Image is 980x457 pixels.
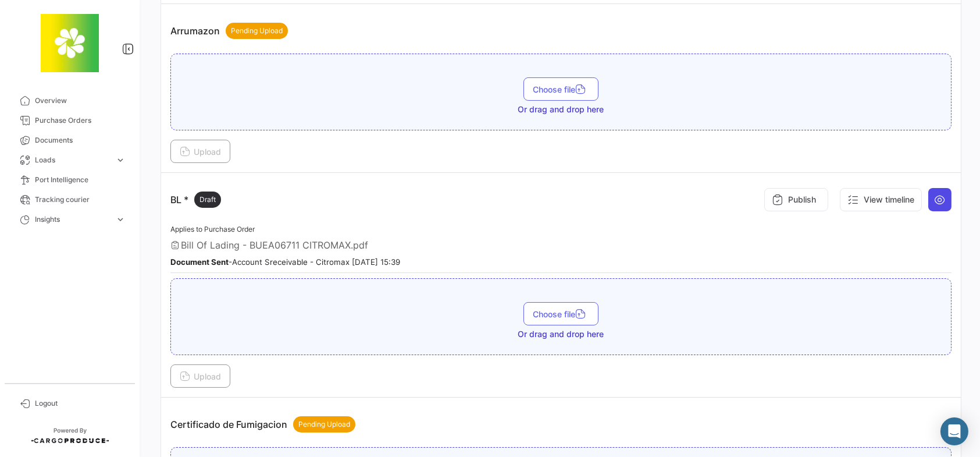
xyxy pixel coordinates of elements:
[9,130,130,150] a: Documents
[35,398,126,409] span: Logout
[35,135,126,146] span: Documents
[298,419,350,430] span: Pending Upload
[199,194,216,205] span: Draft
[533,84,589,94] span: Choose file
[41,14,99,72] img: 8664c674-3a9e-46e9-8cba-ffa54c79117b.jfif
[35,115,126,126] span: Purchase Orders
[231,26,283,36] span: Pending Upload
[523,77,598,101] button: Choose file
[181,239,368,251] span: Bill Of Lading - BUEA06711 CITROMAX.pdf
[9,190,130,210] a: Tracking courier
[518,328,604,340] span: Or drag and drop here
[840,188,922,211] button: View timeline
[35,175,126,185] span: Port Intelligence
[170,23,288,39] p: Arrumazon
[170,364,230,388] button: Upload
[180,371,221,381] span: Upload
[9,111,130,130] a: Purchase Orders
[115,155,126,165] span: expand_more
[170,225,255,233] span: Applies to Purchase Order
[170,140,230,163] button: Upload
[170,257,229,267] b: Document Sent
[533,309,589,319] span: Choose file
[518,104,604,115] span: Or drag and drop here
[180,147,221,157] span: Upload
[940,417,968,445] div: Abrir Intercom Messenger
[764,188,828,211] button: Publish
[170,416,355,433] p: Certificado de Fumigacion
[170,257,400,267] small: - Account Sreceivable - Citromax [DATE] 15:39
[35,95,126,106] span: Overview
[115,214,126,225] span: expand_more
[9,170,130,190] a: Port Intelligence
[523,302,598,325] button: Choose file
[35,194,126,205] span: Tracking courier
[9,91,130,111] a: Overview
[35,214,111,225] span: Insights
[35,155,111,165] span: Loads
